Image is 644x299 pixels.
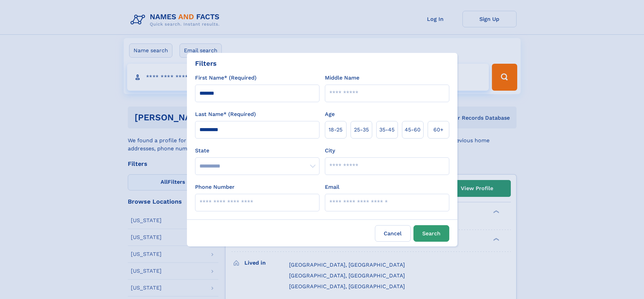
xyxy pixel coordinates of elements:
[325,110,335,118] label: Age
[354,126,369,134] span: 25‑35
[413,225,449,242] button: Search
[329,126,342,134] span: 18‑25
[379,126,395,134] span: 35‑45
[195,74,257,82] label: First Name* (Required)
[195,183,235,191] label: Phone Number
[325,74,359,82] label: Middle Name
[325,183,339,191] label: Email
[195,147,319,155] label: State
[195,58,217,68] div: Filters
[405,126,421,134] span: 45‑60
[375,225,411,242] label: Cancel
[433,126,444,134] span: 60+
[325,147,335,155] label: City
[195,110,256,118] label: Last Name* (Required)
